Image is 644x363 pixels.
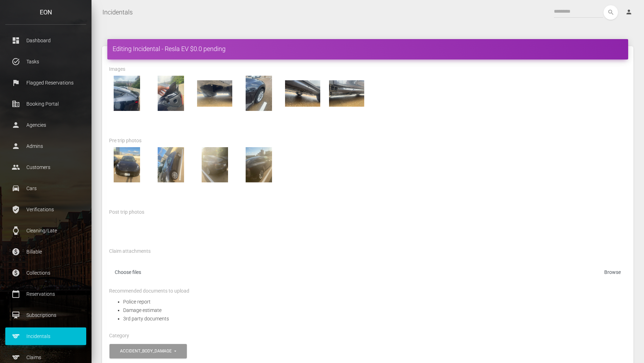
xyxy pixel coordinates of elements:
[197,147,232,182] img: IMG_2804.jpg
[5,327,86,345] a: sports Incidentals
[123,306,626,314] li: Damage estimate
[109,137,141,144] label: Pre trip photos
[285,76,320,111] img: IMG_5571.jpg
[625,8,632,15] i: person
[11,331,81,342] p: Incidentals
[11,35,81,46] p: Dashboard
[109,332,129,339] label: Category
[109,209,144,216] label: Post trip photos
[5,222,86,239] a: watch Cleaning/Late
[109,266,626,281] label: Choose files
[11,141,81,151] p: Admins
[109,76,144,111] img: IMG_5566.jpg
[5,116,86,134] a: person Agencies
[5,137,86,155] a: person Admins
[11,120,81,130] p: Agencies
[123,298,626,306] li: Police report
[11,225,81,236] p: Cleaning/Late
[11,162,81,173] p: Customers
[153,147,188,182] img: IMG_2803.jpg
[11,310,81,320] p: Subscriptions
[5,32,86,49] a: dashboard Dashboard
[11,204,81,215] p: Verifications
[5,53,86,70] a: task_alt Tasks
[120,348,173,354] div: accident_body_damage
[102,4,133,21] a: Incidentals
[5,243,86,261] a: paid Billable
[11,77,81,88] p: Flagged Reservations
[11,99,81,109] p: Booking Portal
[109,288,189,295] label: Recommended documents to upload
[241,76,276,111] img: IMG_5570.jpg
[113,44,623,53] h4: Editing Incidental - Resla EV $0.0 pending
[11,268,81,278] p: Collections
[11,352,81,363] p: Claims
[5,95,86,113] a: corporate_fare Booking Portal
[123,314,626,323] li: 3rd party documents
[109,344,187,358] button: accident_body_damage
[5,306,86,324] a: card_membership Subscriptions
[5,285,86,303] a: calendar_today Reservations
[11,246,81,257] p: Billable
[5,201,86,218] a: verified_user Verifications
[5,158,86,176] a: people Customers
[109,248,151,255] label: Claim attachments
[11,289,81,299] p: Reservations
[604,5,618,20] button: search
[153,76,188,111] img: IMG_5567.jpg
[109,147,144,182] img: IMG_2802.jpg
[197,76,232,111] img: IMG_5568.jpg
[11,183,81,194] p: Cars
[5,264,86,282] a: paid Collections
[329,76,364,111] img: IMG_5569.jpg
[5,74,86,92] a: flag Flagged Reservations
[620,5,639,19] a: person
[109,66,125,73] label: Images
[241,147,276,182] img: IMG_2805.jpg
[5,180,86,197] a: drive_eta Cars
[11,56,81,67] p: Tasks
